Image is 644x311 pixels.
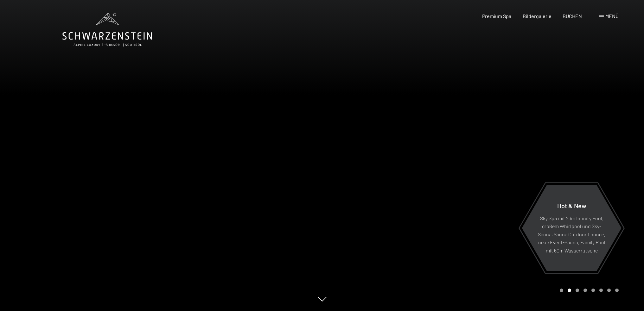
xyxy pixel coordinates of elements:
a: Bildergalerie [523,13,552,19]
div: Carousel Page 2 (Current Slide) [568,289,571,292]
div: Carousel Page 5 [591,289,595,292]
div: Carousel Page 6 [599,289,603,292]
a: Premium Spa [482,13,511,19]
div: Carousel Page 7 [607,289,611,292]
span: Menü [605,13,619,19]
a: Hot & New Sky Spa mit 23m Infinity Pool, großem Whirlpool und Sky-Sauna, Sauna Outdoor Lounge, ne... [521,184,622,271]
div: Carousel Page 4 [583,289,587,292]
div: Carousel Pagination [558,289,619,292]
p: Sky Spa mit 23m Infinity Pool, großem Whirlpool und Sky-Sauna, Sauna Outdoor Lounge, neue Event-S... [537,214,606,254]
div: Carousel Page 1 [560,289,563,292]
span: Hot & New [557,202,586,209]
div: Carousel Page 8 [615,289,619,292]
a: BUCHEN [563,13,582,19]
div: Carousel Page 3 [576,289,579,292]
